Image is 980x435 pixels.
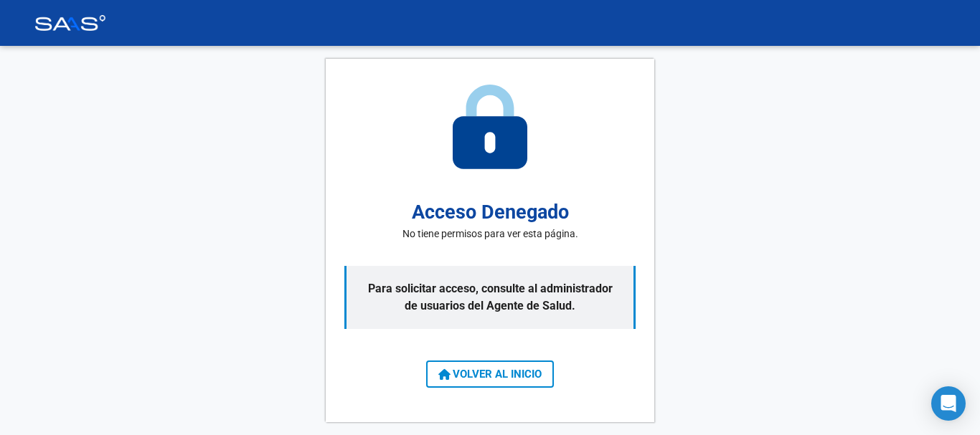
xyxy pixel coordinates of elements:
[438,368,542,381] span: VOLVER AL INICIO
[426,360,554,388] button: VOLVER AL INICIO
[344,266,636,329] p: Para solicitar acceso, consulte al administrador de usuarios del Agente de Salud.
[402,226,578,242] p: No tiene permisos para ver esta página.
[34,15,106,31] img: Logo SAAS
[412,198,569,227] h2: Acceso Denegado
[453,85,527,169] img: access-denied
[931,386,966,421] div: Open Intercom Messenger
